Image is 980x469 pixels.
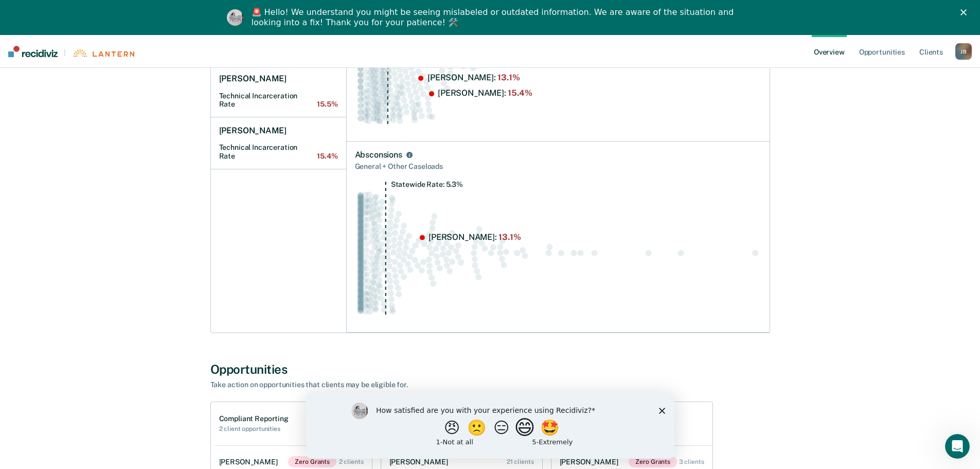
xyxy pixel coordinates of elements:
[317,100,337,109] span: 15.5%
[390,180,462,188] tspan: Statewide Rate: 5.3%
[211,65,346,117] a: [PERSON_NAME]Technical Incarceration Rate15.5%
[227,9,243,26] img: Profile image for Kim
[679,458,704,465] div: 3 clients
[219,425,289,432] h2: 2 client opportunities
[960,9,971,15] div: Close
[288,456,336,467] span: Zero Grants
[404,150,415,160] button: Absconsions
[219,414,289,423] h1: Compliant Reporting
[355,181,761,324] div: Swarm plot of all absconsion rates in the state for NOT_SEX_OFFENSE caseloads, highlighting value...
[945,434,970,459] iframe: Intercom live chat
[210,380,571,389] div: Take action on opportunities that clients may be eligible for.
[812,35,847,68] a: Overview
[210,362,770,377] div: Opportunities
[355,150,402,160] div: Absconsions
[917,35,945,68] a: Clients
[955,43,972,60] div: J B
[219,458,282,466] div: [PERSON_NAME]
[252,7,737,28] div: 🚨 Hello! We understand you might be seeing mislabeled or outdated information. We are aware of th...
[72,49,134,57] img: Lantern
[8,46,134,57] a: |
[857,35,907,68] a: Opportunities
[219,143,338,161] h2: Technical Incarceration Rate
[8,46,58,57] img: Recidiviz
[355,160,761,173] div: General + Other Caseloads
[317,152,337,161] span: 15.4%
[306,392,674,459] iframe: Survey by Kim from Recidiviz
[629,456,677,467] span: Zero Grants
[560,458,622,466] div: [PERSON_NAME]
[955,43,972,60] button: JB
[507,458,534,465] div: 21 clients
[389,458,452,466] div: [PERSON_NAME]
[219,92,338,109] h2: Technical Incarceration Rate
[219,74,287,84] h1: [PERSON_NAME]
[339,458,364,465] div: 2 clients
[58,48,72,57] span: |
[219,126,287,136] h1: [PERSON_NAME]
[211,117,346,169] a: [PERSON_NAME]Technical Incarceration Rate15.4%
